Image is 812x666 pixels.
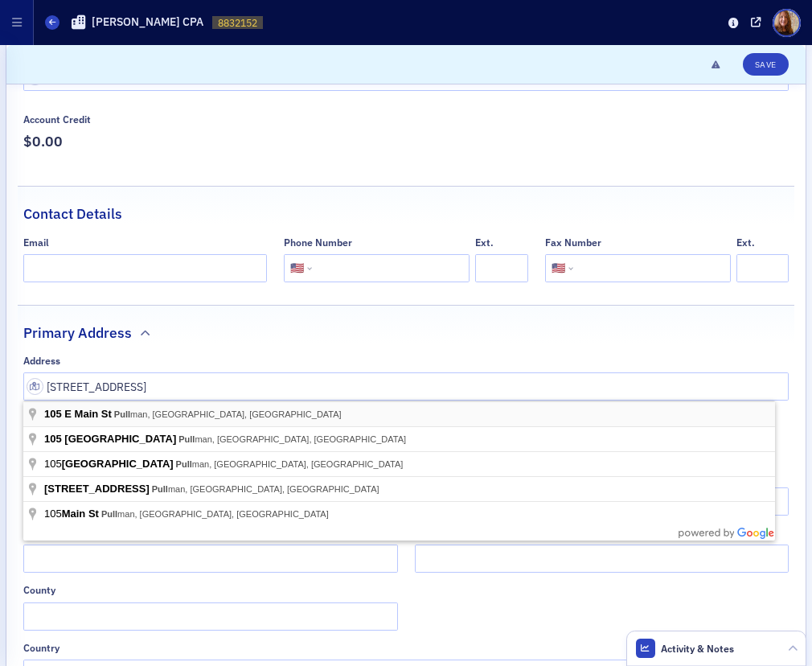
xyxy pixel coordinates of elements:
[23,323,132,343] h2: Primary Address
[545,236,601,249] div: Fax Number
[152,484,379,494] span: man, [GEOGRAPHIC_DATA], [GEOGRAPHIC_DATA]
[23,236,49,249] div: Email
[92,14,203,30] h1: [PERSON_NAME] CPA
[64,408,112,420] span: E Main St
[62,458,174,470] span: [GEOGRAPHIC_DATA]
[23,642,59,654] div: Country
[101,509,329,519] span: man, [GEOGRAPHIC_DATA], [GEOGRAPHIC_DATA]
[552,260,565,277] div: 🇺🇸
[743,53,789,76] button: Save
[44,483,150,495] span: [STREET_ADDRESS]
[23,203,122,224] h2: Contact Details
[218,16,257,29] span: 8832152
[62,508,99,520] span: Main St
[176,459,404,469] span: man, [GEOGRAPHIC_DATA], [GEOGRAPHIC_DATA]
[290,260,304,277] div: 🇺🇸
[114,409,342,419] span: man, [GEOGRAPHIC_DATA], [GEOGRAPHIC_DATA]
[23,113,91,125] div: Account Credit
[661,641,734,656] span: Activity & Notes
[101,509,117,519] span: Pull
[23,584,55,596] div: County
[44,458,176,470] span: 105
[44,508,101,520] span: 105
[178,434,195,444] span: Pull
[178,434,406,444] span: man, [GEOGRAPHIC_DATA], [GEOGRAPHIC_DATA]
[773,9,801,37] span: Profile
[23,131,789,152] span: $0.00
[23,355,60,367] div: Address
[736,236,755,249] div: Ext.
[44,408,62,420] span: 105
[152,484,168,494] span: Pull
[64,433,176,445] span: [GEOGRAPHIC_DATA]
[475,236,494,249] div: Ext.
[44,433,62,445] span: 105
[114,409,130,419] span: Pull
[176,459,192,469] span: Pull
[284,236,352,249] div: Phone Number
